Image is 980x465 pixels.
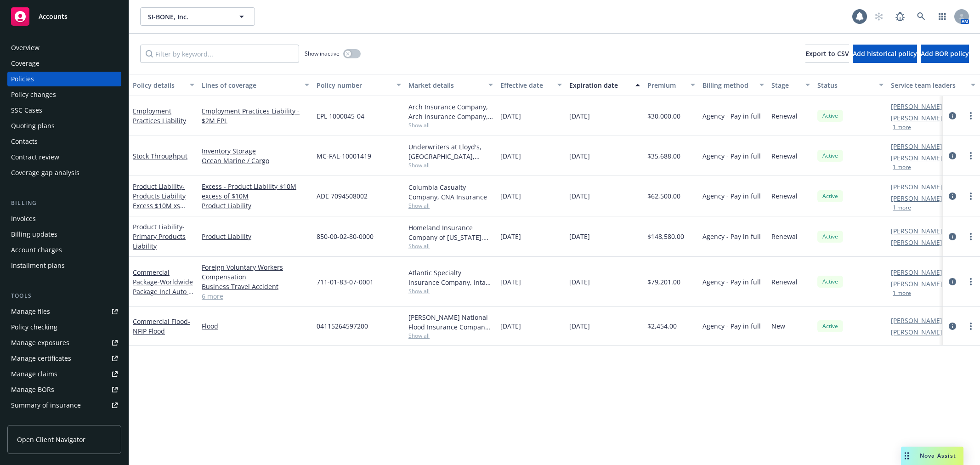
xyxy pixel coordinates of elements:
div: Account charges [11,243,62,257]
a: Product Liability [202,232,309,241]
span: Show inactive [305,50,340,57]
button: Policy number [313,74,405,96]
span: - NFIP Flood [133,317,190,335]
a: Report a Bug [891,7,909,26]
div: Coverage gap analysis [11,165,79,180]
a: Account charges [7,243,121,257]
a: more [965,110,976,121]
div: Premium [647,80,685,90]
span: Agency - Pay in full [702,232,761,241]
a: circleInformation [947,231,958,242]
button: 1 more [893,290,911,296]
span: Show all [408,287,493,295]
a: circleInformation [947,276,958,287]
div: Policies [11,72,34,86]
a: Policies [7,72,121,86]
a: Foreign Voluntary Workers Compensation [202,262,309,282]
div: Tools [7,291,121,301]
a: circleInformation [947,191,958,202]
a: Stock Throughput [133,152,187,160]
span: [DATE] [569,191,590,201]
span: [DATE] [569,151,590,161]
span: Active [821,232,839,241]
a: [PERSON_NAME] [891,142,942,151]
a: Manage files [7,304,121,319]
span: Open Client Navigator [17,435,85,444]
div: Contacts [11,134,38,149]
span: [DATE] [500,111,521,121]
a: Manage claims [7,367,121,381]
span: Show all [408,121,493,129]
a: Excess - Product Liability $10M excess of $10M [202,181,309,201]
span: Renewal [771,277,798,287]
button: Export to CSV [805,45,849,63]
span: [DATE] [569,232,590,241]
span: Active [821,192,839,200]
div: Expiration date [569,80,630,90]
div: Arch Insurance Company, Arch Insurance Company, CRC Group [408,102,493,121]
a: 6 more [202,291,309,301]
a: Policy changes [7,87,121,102]
span: Agency - Pay in full [702,151,761,161]
div: Policy details [133,80,184,90]
a: more [965,231,976,242]
span: Show all [408,161,493,169]
div: Policy AI ingestions [11,414,70,428]
a: [PERSON_NAME] [891,182,942,192]
a: Manage exposures [7,335,121,350]
div: Market details [408,80,483,90]
button: Add BOR policy [921,45,969,63]
div: Installment plans [11,258,65,273]
span: MC-FAL-10001419 [317,151,371,161]
a: Policy AI ingestions [7,414,121,428]
a: Product Liability [202,201,309,210]
div: Manage certificates [11,351,71,366]
div: Stage [771,80,800,90]
span: SI-BONE, Inc. [148,12,227,22]
span: - Worldwide Package Incl Auto & Umbrella [133,278,193,306]
a: [PERSON_NAME] [891,226,942,236]
button: Expiration date [566,74,644,96]
div: Columbia Casualty Company, CNA Insurance [408,182,493,202]
span: Renewal [771,111,798,121]
a: Overview [7,40,121,55]
span: Agency - Pay in full [702,191,761,201]
a: Inventory Storage [202,146,309,156]
a: [PERSON_NAME] [891,279,942,289]
span: Show all [408,332,493,340]
a: circleInformation [947,150,958,161]
a: [PERSON_NAME] [891,327,942,337]
a: circleInformation [947,321,958,332]
span: [DATE] [569,321,590,331]
div: Policy number [317,80,391,90]
div: Manage files [11,304,50,319]
div: Contract review [11,150,59,164]
button: Lines of coverage [198,74,313,96]
div: Homeland Insurance Company of [US_STATE], Intact Insurance [408,223,493,242]
a: SSC Cases [7,103,121,118]
a: [PERSON_NAME] [891,153,942,163]
a: more [965,150,976,161]
div: Effective date [500,80,552,90]
a: more [965,276,976,287]
span: Accounts [39,13,68,20]
a: [PERSON_NAME] [891,316,942,325]
a: Ocean Marine / Cargo [202,156,309,165]
a: [PERSON_NAME] [891,102,942,111]
div: Billing method [702,80,754,90]
span: [DATE] [500,277,521,287]
input: Filter by keyword... [140,45,299,63]
div: Billing updates [11,227,57,242]
a: [PERSON_NAME] [891,238,942,247]
a: Employment Practices Liability [133,107,186,125]
div: Atlantic Specialty Insurance Company, Intact Insurance [408,268,493,287]
span: [DATE] [500,232,521,241]
a: Commercial Flood [133,317,190,335]
span: [DATE] [500,151,521,161]
a: Invoices [7,211,121,226]
a: Manage BORs [7,382,121,397]
span: $30,000.00 [647,111,680,121]
button: Nova Assist [901,447,963,465]
div: Policy changes [11,87,56,102]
